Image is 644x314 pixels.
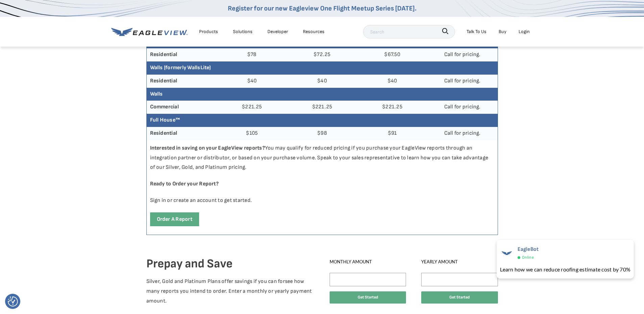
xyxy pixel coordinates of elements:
td: $40 [217,75,287,88]
a: Developer [267,27,288,36]
div: Login [519,27,530,36]
div: Learn how we can reduce roofing estimate cost by 70% [500,265,630,273]
strong: Interested in saving on your EagleView reports? [150,145,265,151]
div: Resources [303,27,325,36]
div: Products [199,27,218,36]
span: EagleBot [518,246,539,253]
td: $40 [287,75,357,88]
p: You may qualify for reduced pricing if you purchase your EagleView reports through an integration... [147,140,498,176]
label: Yearly Amount [421,259,498,265]
th: Residential [147,48,217,61]
div: Solutions [233,27,253,36]
th: Residential [147,75,217,88]
div: Talk To Us [467,27,486,36]
td: $78 [217,48,287,61]
td: Call for pricing. [427,101,498,114]
td: $221.25 [287,101,357,114]
th: Full House™ [147,114,498,127]
p: Silver, Gold and Platinum Plans offer savings if you can forsee how many reports you intend to or... [146,277,315,306]
img: EagleBot [500,246,514,260]
button: Consent Preferences [8,296,18,307]
td: $221.25 [357,101,427,114]
td: Call for pricing. [427,127,498,140]
th: Commercial [147,101,217,114]
img: Revisit consent button [8,296,18,307]
input: Search [363,25,455,38]
th: Walls [147,88,498,101]
button: Get Started [330,291,406,304]
td: $91 [357,127,427,140]
span: Online [522,254,534,261]
a: Buy [499,27,506,36]
td: $40 [357,75,427,88]
th: Residential [147,127,217,140]
a: Register for our new Eagleview One Flight Meetup Series [DATE]. [228,4,416,12]
button: Get Started [421,291,498,304]
td: $221.25 [217,101,287,114]
th: Walls (formerly WallsLite) [147,61,498,75]
h4: Prepay and Save [146,256,315,272]
strong: Ready to Order your Report? [150,181,219,187]
td: Call for pricing. [427,75,498,88]
p: Sign in or create an account to get started. [147,192,498,209]
td: Call for pricing. [427,48,498,61]
td: $72.25 [287,48,357,61]
td: $67.50 [357,48,427,61]
td: $105 [217,127,287,140]
a: Order a report [150,212,199,226]
label: Monthly Amount [330,259,406,265]
td: $98 [287,127,357,140]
